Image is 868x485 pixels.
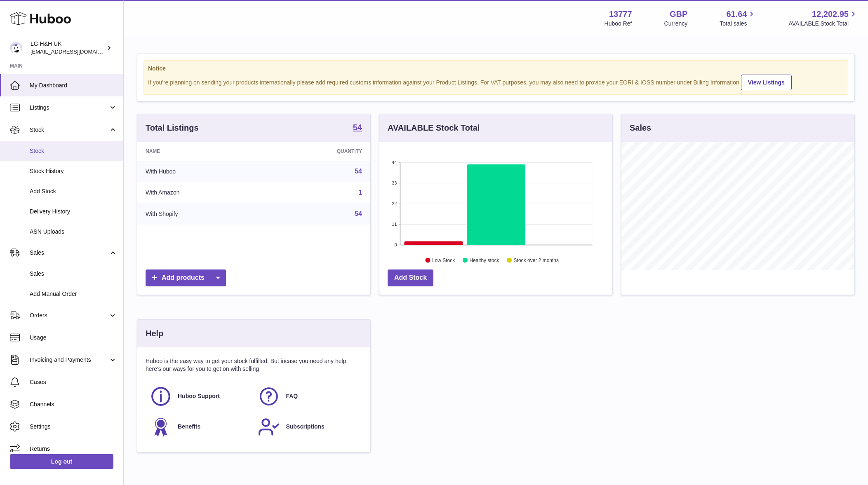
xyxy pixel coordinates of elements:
td: With Huboo [137,161,265,182]
a: 61.64 Total sales [720,9,756,28]
span: Delivery History [30,208,117,216]
a: View Listings [741,75,792,90]
text: 22 [392,201,397,206]
span: Invoicing and Payments [30,356,108,364]
a: 54 [353,123,362,133]
span: ASN Uploads [30,228,117,236]
a: Add Stock [388,269,433,286]
a: 54 [355,168,362,175]
h3: Total Listings [146,122,199,134]
span: Channels [30,401,117,408]
span: Stock [30,126,108,134]
span: Add Manual Order [30,290,117,298]
div: LG H&H UK [31,40,105,56]
span: Returns [30,445,117,453]
h3: Sales [630,122,651,134]
text: 0 [394,242,397,247]
text: 33 [392,180,397,185]
div: If you're planning on sending your products internationally please add required customs informati... [148,73,844,90]
a: FAQ [258,385,358,408]
th: Quantity [265,142,370,161]
span: AVAILABLE Stock Total [788,20,858,28]
span: Benefits [178,423,200,431]
span: Orders [30,312,108,319]
span: [EMAIL_ADDRESS][DOMAIN_NAME] [31,48,121,55]
a: 12,202.95 AVAILABLE Stock Total [788,9,858,28]
img: veechen@lghnh.co.uk [10,42,22,54]
strong: 54 [353,123,362,131]
span: FAQ [286,392,298,400]
span: Sales [30,270,117,278]
span: Stock [30,147,117,155]
span: Stock History [30,167,117,175]
span: Sales [30,249,108,257]
td: With Amazon [137,182,265,204]
span: Total sales [720,20,756,28]
a: Huboo Support [150,385,249,408]
h3: Help [146,328,163,339]
h3: AVAILABLE Stock Total [388,122,480,134]
th: Name [137,142,265,161]
a: Add products [146,269,226,286]
strong: GBP [670,9,687,20]
text: Healthy stock [469,258,499,263]
div: Currency [664,20,688,28]
a: 54 [355,210,362,217]
span: 61.64 [726,9,747,20]
span: Cases [30,378,117,386]
td: With Shopify [137,203,265,225]
a: Subscriptions [258,416,358,438]
span: My Dashboard [30,82,117,89]
span: Huboo Support [178,392,220,400]
text: Stock over 2 months [514,258,559,263]
a: Log out [10,454,113,469]
div: Huboo Ref [605,20,632,28]
span: Listings [30,104,108,112]
span: Settings [30,423,117,431]
p: Huboo is the easy way to get your stock fulfilled. But incase you need any help here's our ways f... [146,357,362,373]
span: Usage [30,334,117,342]
a: Benefits [150,416,249,438]
text: 44 [392,160,397,165]
strong: Notice [148,65,844,73]
span: Add Stock [30,187,117,195]
span: Subscriptions [286,423,324,431]
text: Low Stock [432,258,455,263]
a: 1 [358,189,362,196]
strong: 13777 [609,9,632,20]
span: 12,202.95 [812,9,849,20]
text: 11 [392,222,397,227]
